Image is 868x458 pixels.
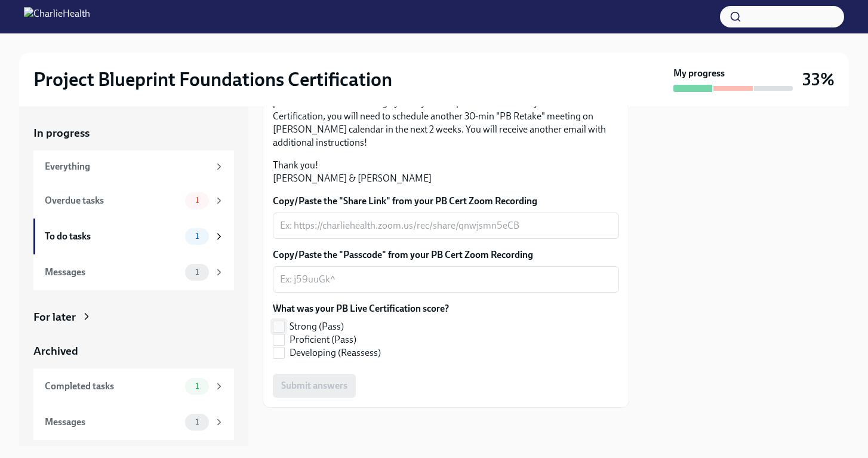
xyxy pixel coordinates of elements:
[273,248,619,262] label: Copy/Paste the "Passcode" from your PB Cert Zoom Recording
[290,320,344,333] span: Strong (Pass)
[290,346,381,359] span: Developing (Reassess)
[45,160,209,173] div: Everything
[188,382,206,391] span: 1
[45,266,180,279] div: Messages
[273,159,619,185] p: Thank you! [PERSON_NAME] & [PERSON_NAME]
[802,69,835,90] h3: 33%
[45,230,180,243] div: To do tasks
[33,219,234,254] a: To do tasks1
[33,254,234,290] a: Messages1
[33,150,234,183] a: Everything
[24,7,90,26] img: CharlieHealth
[33,404,234,440] a: Messages1
[273,302,449,315] label: What was your PB Live Certification score?
[188,268,206,276] span: 1
[33,309,76,325] div: For later
[273,195,619,208] label: Copy/Paste the "Share Link" from your PB Cert Zoom Recording
[45,194,180,207] div: Overdue tasks
[33,125,234,141] a: In progress
[33,368,234,404] a: Completed tasks1
[273,84,619,149] p: Note: if you received a "Developing (Reasses)" score, don't get disheartened--this process is mea...
[33,183,234,219] a: Overdue tasks1
[33,343,234,359] a: Archived
[188,196,206,205] span: 1
[33,309,234,325] a: For later
[45,380,180,393] div: Completed tasks
[673,67,725,80] strong: My progress
[33,67,392,91] h2: Project Blueprint Foundations Certification
[188,417,206,426] span: 1
[188,232,206,241] span: 1
[45,416,180,429] div: Messages
[290,333,356,346] span: Proficient (Pass)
